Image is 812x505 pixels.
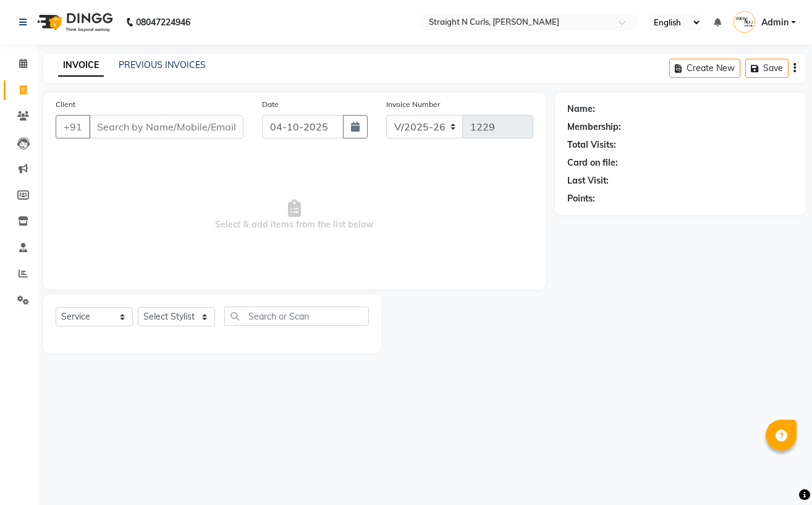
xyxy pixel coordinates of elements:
[567,192,595,205] div: Points:
[224,307,369,326] input: Search or Scan
[136,5,190,40] b: 08047224946
[58,54,104,77] a: INVOICE
[89,115,243,138] input: Search by Name/Mobile/Email/Code
[567,121,621,134] div: Membership:
[262,99,279,110] label: Date
[56,99,75,110] label: Client
[56,115,90,138] button: +91
[32,5,116,40] img: logo
[567,103,595,116] div: Name:
[56,153,533,277] span: Select & add items from the list below
[567,156,618,169] div: Card on file:
[567,174,609,187] div: Last Visit:
[386,99,440,110] label: Invoice Number
[567,138,616,151] div: Total Visits:
[734,11,755,33] img: Admin
[745,59,789,78] button: Save
[119,59,206,70] a: PREVIOUS INVOICES
[761,16,789,29] span: Admin
[669,59,740,78] button: Create New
